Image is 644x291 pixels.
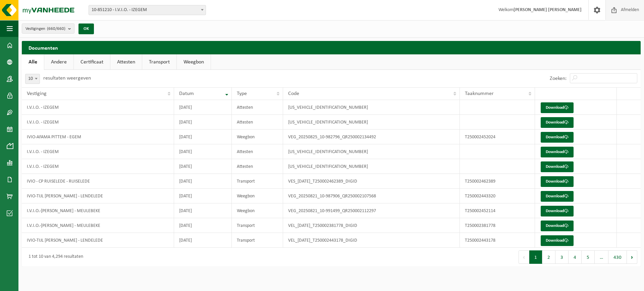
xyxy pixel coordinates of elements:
a: Download [541,117,574,128]
td: [DATE] [174,100,232,115]
td: [DATE] [174,174,232,189]
a: Download [541,132,574,143]
td: Transport [232,174,283,189]
td: IVIO-TIJL [PERSON_NAME] - LENDELEDE [22,233,174,248]
td: [DATE] [174,189,232,203]
td: VEL_[DATE]_T250002443178_DIGID [283,233,460,248]
td: I.V.I.O.-[PERSON_NAME] - MEULEBEKE [22,218,174,233]
td: VEL_[DATE]_T250002381778_DIGID [283,218,460,233]
td: Transport [232,233,283,248]
td: [DATE] [174,233,232,248]
button: Next [627,250,637,264]
label: Zoeken: [550,76,567,81]
strong: [PERSON_NAME] [PERSON_NAME] [514,7,582,12]
td: Attesten [232,159,283,174]
td: [DATE] [174,203,232,218]
td: VEG_20250821_10-987906_QR250002107568 [283,189,460,203]
td: IVIO-AFAMA PITTEM - EGEM [22,130,174,144]
label: resultaten weergeven [43,76,91,81]
a: Download [541,161,574,172]
td: [US_VEHICLE_IDENTIFICATION_NUMBER] [283,159,460,174]
button: 5 [582,250,595,264]
td: IVIO-TIJL [PERSON_NAME] - LENDELEDE [22,189,174,203]
button: 3 [555,250,569,264]
span: Type [237,91,247,96]
span: Code [288,91,299,96]
td: I.V.I.O. - IZEGEM [22,144,174,159]
span: Taaknummer [465,91,494,96]
h2: Documenten [22,41,641,54]
td: I.V.I.O. - IZEGEM [22,115,174,130]
button: 4 [569,250,582,264]
td: T250002381778 [460,218,535,233]
td: Attesten [232,115,283,130]
button: 430 [608,250,627,264]
td: T250002443320 [460,189,535,203]
a: Weegbon [177,54,211,70]
td: I.V.I.O.-[PERSON_NAME] - MEULEBEKE [22,203,174,218]
button: 1 [529,250,542,264]
td: VEG_20250821_10-991499_QR250002112297 [283,203,460,218]
a: Download [541,221,574,231]
span: Vestigingen [25,24,65,34]
td: [US_VEHICLE_IDENTIFICATION_NUMBER] [283,144,460,159]
td: T250002443178 [460,233,535,248]
td: Attesten [232,100,283,115]
count: (660/660) [47,27,65,31]
td: IVIO - CP RUISELEDE - RUISELEDE [22,174,174,189]
td: [DATE] [174,159,232,174]
a: Alle [22,54,44,70]
td: I.V.I.O. - IZEGEM [22,100,174,115]
td: [DATE] [174,130,232,144]
a: Download [541,102,574,113]
td: Transport [232,218,283,233]
a: Download [541,235,574,246]
button: 2 [542,250,555,264]
button: Previous [519,250,529,264]
button: Vestigingen(660/660) [22,23,74,34]
span: 10 [25,74,40,84]
td: T250002452114 [460,203,535,218]
a: Download [541,206,574,216]
span: Vestiging [27,91,47,96]
button: OK [78,23,94,34]
td: I.V.I.O. - IZEGEM [22,159,174,174]
td: Weegbon [232,189,283,203]
td: [DATE] [174,218,232,233]
a: Transport [142,54,176,70]
td: [US_VEHICLE_IDENTIFICATION_NUMBER] [283,100,460,115]
a: Download [541,176,574,187]
td: VES_[DATE]_T250002462389_DIGID [283,174,460,189]
a: Attesten [110,54,142,70]
td: VEG_20250825_10-982796_QR250002134492 [283,130,460,144]
a: Download [541,147,574,157]
td: Attesten [232,144,283,159]
span: 10-851210 - I.V.I.O. - IZEGEM [89,5,206,15]
td: T250002462389 [460,174,535,189]
td: Weegbon [232,130,283,144]
a: Download [541,191,574,202]
div: 1 tot 10 van 4,294 resultaten [25,251,83,263]
a: Certificaat [74,54,110,70]
td: [DATE] [174,144,232,159]
td: Weegbon [232,203,283,218]
td: T250002452024 [460,130,535,144]
span: 10-851210 - I.V.I.O. - IZEGEM [89,5,206,15]
a: Andere [44,54,73,70]
span: Datum [179,91,194,96]
span: … [595,250,608,264]
span: 10 [25,74,40,84]
td: [DATE] [174,115,232,130]
td: [US_VEHICLE_IDENTIFICATION_NUMBER] [283,115,460,130]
